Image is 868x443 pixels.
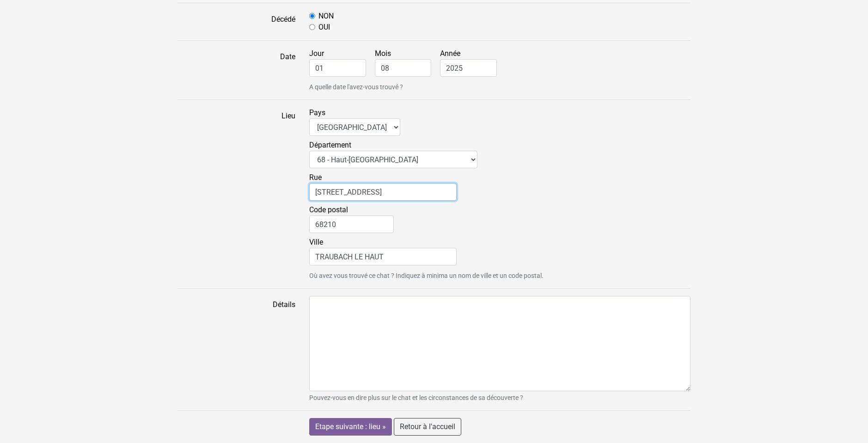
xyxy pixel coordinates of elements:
[309,418,392,436] input: Etape suivante : lieu »
[375,48,439,77] label: Mois
[309,140,477,168] label: Département
[309,204,394,233] label: Code postal
[309,48,373,77] label: Jour
[318,22,330,33] label: OUI
[309,215,394,233] input: Code postal
[309,13,315,19] input: NON
[309,237,457,265] label: Ville
[309,118,400,136] select: Pays
[318,11,334,22] label: NON
[171,296,302,403] label: Détails
[171,11,302,33] label: Décédé
[309,271,691,281] small: Où avez vous trouvé ce chat ? Indiquez à minima un nom de ville et un code postal.
[309,59,366,77] input: Jour
[171,107,302,281] label: Lieu
[309,393,691,403] small: Pouvez-vous en dire plus sur le chat et les circonstances de sa découverte ?
[309,82,691,92] small: A quelle date l'avez-vous trouvé ?
[309,172,457,201] label: Rue
[309,107,400,136] label: Pays
[309,248,457,265] input: Ville
[375,59,432,77] input: Mois
[309,183,457,201] input: Rue
[440,48,504,77] label: Année
[440,59,497,77] input: Année
[309,24,315,30] input: OUI
[394,418,461,436] a: Retour à l'accueil
[309,151,477,168] select: Département
[171,48,302,92] label: Date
